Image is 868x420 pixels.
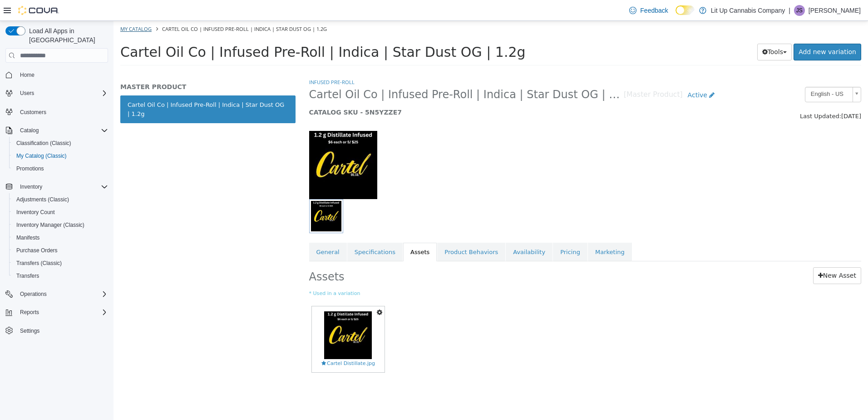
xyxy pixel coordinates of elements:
[25,26,108,45] span: Load All Apps in [GEOGRAPHIC_DATA]
[9,150,112,162] button: My Catalog (Classic)
[16,289,50,300] button: Operations
[13,245,108,256] span: Purchase Orders
[13,245,61,256] a: Purchase Orders
[626,1,671,20] a: Feedback
[16,69,108,80] span: Home
[9,270,112,282] button: Transfers
[7,23,412,39] span: Cartel Oil Co | Infused Pre-Roll | Indica | Star Dust OG | 1.2g
[20,90,34,97] span: Users
[686,92,728,99] span: Last Updated:
[392,222,439,241] a: Availability
[16,272,39,280] span: Transfers
[49,5,213,11] span: Cartel Oil Co | Infused Pre-Roll | Indica | Star Dust OG | 1.2g
[13,258,108,269] span: Transfers (Classic)
[9,219,112,231] button: Inventory Manager (Classic)
[2,324,112,337] button: Settings
[9,244,112,257] button: Purchase Orders
[13,207,59,218] a: Inventory Count
[16,152,67,160] span: My Catalog (Classic)
[16,88,108,99] span: Users
[20,327,39,335] span: Settings
[16,289,108,300] span: Operations
[198,285,271,351] a: Cartel Distillate.jpgCartel Distillate.jpg
[7,75,182,102] a: Cartel Oil Co | Infused Pre-Roll | Indica | Star Dust OG | 1.2g
[16,209,55,216] span: Inventory Count
[2,105,112,118] button: Customers
[9,162,112,175] button: Promotions
[196,246,414,263] h2: Assets
[474,222,518,241] a: Marketing
[680,23,748,40] a: Add new variation
[13,258,65,269] a: Transfers (Classic)
[196,222,233,241] a: General
[13,207,108,218] span: Inventory Count
[510,70,569,78] small: [Master Product]
[9,257,112,270] button: Transfers (Classic)
[196,269,748,277] small: * Used in a variation
[439,222,474,241] a: Pricing
[13,270,43,281] a: Transfers
[16,247,58,254] span: Purchase Orders
[2,180,112,193] button: Inventory
[2,68,112,81] button: Home
[211,290,258,338] img: Cartel Distillate.jpg
[728,92,748,99] span: [DATE]
[711,5,785,16] p: Lit Up Cannabis Company
[574,70,594,78] span: Active
[20,309,39,316] span: Reports
[20,109,46,116] span: Customers
[16,325,108,336] span: Settings
[789,5,790,16] p: |
[9,231,112,244] button: Manifests
[20,183,42,190] span: Inventory
[9,206,112,219] button: Inventory Count
[20,290,47,298] span: Operations
[13,150,108,161] span: My Catalog (Classic)
[2,288,112,300] button: Operations
[13,220,88,230] a: Inventory Manager (Classic)
[234,222,289,241] a: Specifications
[9,193,112,206] button: Adjustments (Classic)
[7,62,182,70] h5: MASTER PRODUCT
[691,66,748,81] a: English - US
[16,140,71,147] span: Classification (Classic)
[692,66,735,80] span: English - US
[16,125,108,136] span: Catalog
[196,67,511,81] span: Cartel Oil Co | Infused Pre-Roll | Indica | Star Dust OG | 1.2g
[16,234,39,241] span: Manifests
[16,165,44,172] span: Promotions
[2,87,112,100] button: Users
[2,306,112,319] button: Reports
[13,270,108,281] span: Transfers
[7,5,38,11] a: My Catalog
[16,221,84,229] span: Inventory Manager (Classic)
[16,260,62,267] span: Transfers (Classic)
[16,307,43,318] button: Reports
[16,196,69,203] span: Adjustments (Classic)
[16,107,50,118] a: Customers
[13,163,48,174] a: Promotions
[13,150,70,161] a: My Catalog (Classic)
[196,110,264,178] img: 150
[640,6,668,15] span: Feedback
[208,339,261,347] span: Cartel Distillate.jpg
[13,194,108,205] span: Adjustments (Classic)
[13,138,108,149] span: Classification (Classic)
[20,71,35,79] span: Home
[290,222,323,241] a: Assets
[13,194,73,205] a: Adjustments (Classic)
[324,222,392,241] a: Product Behaviors
[16,307,108,318] span: Reports
[9,137,112,150] button: Classification (Classic)
[5,65,108,361] nav: Complex example
[794,5,805,16] div: Jessica Smith
[18,6,59,15] img: Cova
[13,232,43,243] a: Manifests
[569,66,607,83] a: Active
[809,5,861,16] p: [PERSON_NAME]
[16,181,108,192] span: Inventory
[2,124,112,137] button: Catalog
[13,138,75,149] a: Classification (Classic)
[700,246,748,263] a: New Asset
